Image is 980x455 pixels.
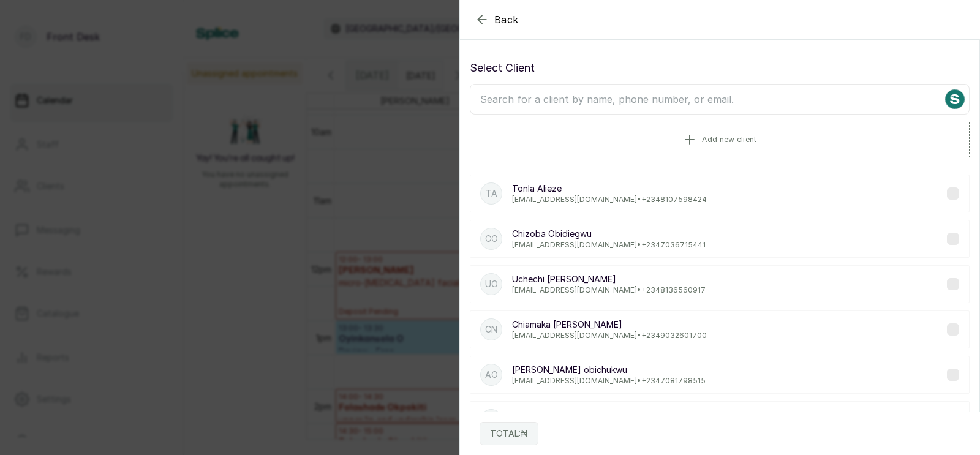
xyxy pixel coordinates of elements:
[512,318,707,331] p: Chiamaka [PERSON_NAME]
[486,187,497,200] p: TA
[485,369,498,381] p: Ao
[470,122,970,157] button: Add new client
[512,228,706,240] p: Chizoba Obidiegwu
[485,323,497,336] p: CN
[490,427,528,440] p: TOTAL: ₦
[475,12,519,27] button: Back
[512,409,709,421] p: Itohan Saint
[512,331,707,340] p: [EMAIL_ADDRESS][DOMAIN_NAME] • +234 9032601700
[470,59,970,77] p: Select Client
[494,12,519,27] span: Back
[512,273,706,285] p: Uchechi [PERSON_NAME]
[512,285,706,295] p: [EMAIL_ADDRESS][DOMAIN_NAME] • +234 8136560917
[512,376,706,386] p: [EMAIL_ADDRESS][DOMAIN_NAME] • +234 7081798515
[702,135,756,145] span: Add new client
[470,84,970,115] input: Search for a client by name, phone number, or email.
[512,364,706,376] p: [PERSON_NAME] obichukwu
[485,278,498,290] p: UO
[512,195,707,205] p: [EMAIL_ADDRESS][DOMAIN_NAME] • +234 8107598424
[512,182,707,195] p: Tonla Alieze
[485,233,498,245] p: CO
[512,240,706,250] p: [EMAIL_ADDRESS][DOMAIN_NAME] • +234 7036715441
